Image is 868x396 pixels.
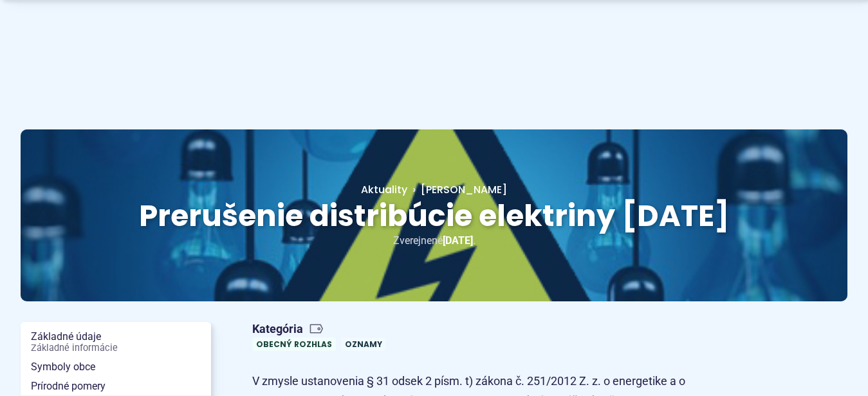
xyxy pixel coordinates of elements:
span: [DATE] [443,234,473,247]
a: Obecný rozhlas [252,337,336,351]
span: Symboly obce [31,357,201,377]
a: [PERSON_NAME] [407,182,507,197]
a: Základné údajeZákladné informácie [21,327,211,357]
span: Prerušenie distribúcie elektriny [DATE] [139,195,730,236]
span: [PERSON_NAME] [421,182,507,197]
a: Aktuality [361,182,407,197]
a: Oznamy [341,337,386,351]
span: Kategória [252,322,391,337]
span: Prírodné pomery [31,377,201,396]
a: Prírodné pomery [21,377,211,396]
span: Základné informácie [31,343,201,354]
p: Zverejnené . [62,232,806,249]
a: Symboly obce [21,357,211,377]
span: Základné údaje [31,327,201,357]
